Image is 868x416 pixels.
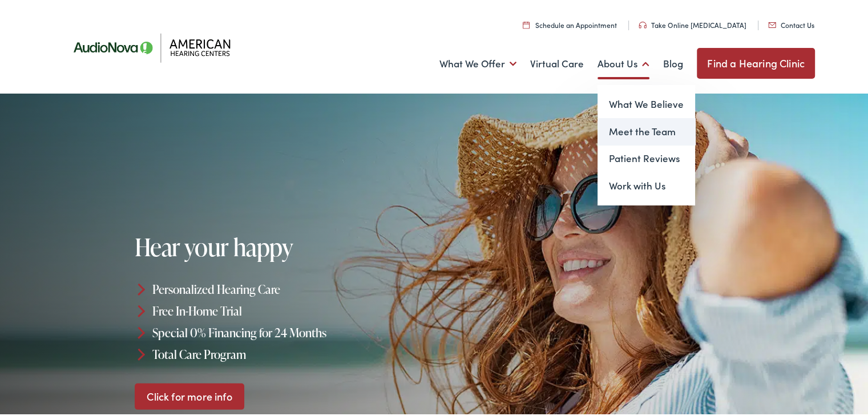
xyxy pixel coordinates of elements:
li: Free In-Home Trial [135,298,438,320]
li: Personalized Hearing Care [135,276,438,298]
a: Click for more info [135,381,245,407]
li: Special 0% Financing for 24 Months [135,320,438,341]
a: What We Believe [597,88,695,116]
a: Work with Us [597,170,695,197]
a: About Us [597,41,649,83]
li: Total Care Program [135,341,438,362]
a: Contact Us [768,18,814,27]
a: Schedule an Appointment [523,18,617,27]
a: Meet the Team [597,116,695,143]
img: utility icon [768,20,776,26]
img: utility icon [523,19,530,26]
a: Blog [663,41,683,83]
a: Patient Reviews [597,143,695,170]
a: What We Offer [439,41,516,83]
img: utility icon [639,19,647,26]
a: Take Online [MEDICAL_DATA] [639,18,746,27]
a: Find a Hearing Clinic [697,46,815,76]
h1: Hear your happy [135,232,438,258]
a: Virtual Care [530,41,584,83]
